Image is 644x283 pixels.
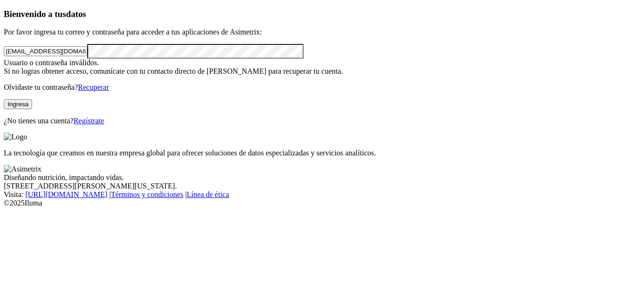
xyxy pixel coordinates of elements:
[4,99,32,109] button: Ingresa
[66,9,86,19] span: datos
[4,182,640,190] div: [STREET_ADDRESS][PERSON_NAME][US_STATE].
[4,46,87,56] input: Tu correo
[4,199,640,207] div: © 2025 Iluma
[4,165,41,173] img: Asimetrix
[111,190,183,198] a: Términos y condiciones
[4,9,640,19] h3: Bienvenido a tus
[25,190,107,198] a: [URL][DOMAIN_NAME]
[78,83,109,91] a: Recuperar
[4,173,640,182] div: Diseñando nutrición, impactando vidas.
[187,190,229,198] a: Línea de ética
[74,117,104,125] a: Regístrate
[4,190,640,199] div: Visita : | |
[4,83,640,92] p: Olvidaste tu contraseña?
[4,117,640,125] p: ¿No tienes una cuenta?
[4,59,640,76] div: Usuario o contraseña inválidos. Si no logras obtener acceso, comunícate con tu contacto directo d...
[4,133,27,141] img: Logo
[4,28,640,36] p: Por favor ingresa tu correo y contraseña para acceder a tus aplicaciones de Asimetrix:
[4,149,640,157] p: La tecnología que creamos en nuestra empresa global para ofrecer soluciones de datos especializad...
